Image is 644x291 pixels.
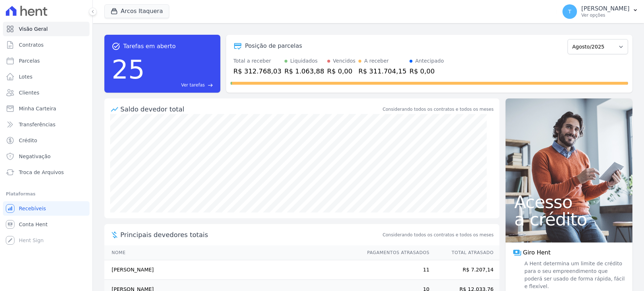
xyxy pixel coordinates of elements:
a: Ver tarefas east [148,82,213,88]
td: [PERSON_NAME] [104,260,360,280]
span: Recebíveis [19,205,46,212]
span: east [208,83,213,88]
span: Acesso [514,193,624,211]
td: 11 [360,260,430,280]
span: Considerando todos os contratos e todos os meses [383,232,494,238]
a: Contratos [3,38,90,52]
div: Plataformas [6,190,87,198]
span: Lotes [19,73,33,80]
a: Minha Carteira [3,101,90,116]
span: Troca de Arquivos [19,169,64,176]
div: Total a receber [233,57,282,65]
span: Visão Geral [19,25,48,33]
a: Troca de Arquivos [3,165,90,180]
span: Negativação [19,153,51,160]
th: Pagamentos Atrasados [360,245,430,260]
a: Transferências [3,117,90,132]
span: Giro Hent [523,248,550,257]
a: Negativação [3,149,90,164]
span: Principais devedores totais [120,230,381,240]
a: Conta Hent [3,217,90,232]
span: task_alt [112,42,120,51]
span: Transferências [19,121,55,128]
span: T [568,9,572,14]
th: Total Atrasado [430,245,499,260]
span: Contratos [19,41,43,48]
span: Conta Hent [19,221,47,228]
span: Ver tarefas [181,82,205,88]
div: R$ 311.704,15 [358,66,407,76]
button: T [PERSON_NAME] Ver opções [557,1,644,22]
div: Liquidados [290,57,318,65]
span: A Hent determina um limite de crédito para o seu empreendimento que poderá ser usado de forma ráp... [523,260,625,290]
div: R$ 0,00 [327,66,356,76]
th: Nome [104,245,360,260]
div: R$ 1.063,88 [284,66,324,76]
p: Ver opções [581,12,630,18]
div: Vencidos [333,57,356,65]
a: Visão Geral [3,22,90,36]
a: Recebíveis [3,201,90,216]
div: R$ 0,00 [410,66,444,76]
span: Parcelas [19,57,40,64]
div: A receber [364,57,389,65]
div: Antecipado [415,57,444,65]
button: Arcos Itaquera [104,4,169,18]
div: Saldo devedor total [120,104,381,114]
a: Crédito [3,133,90,148]
div: Posição de parcelas [245,42,302,50]
a: Clientes [3,85,90,100]
div: R$ 312.768,03 [233,66,282,76]
span: Crédito [19,137,37,144]
a: Lotes [3,69,90,84]
div: 25 [112,51,145,88]
span: a crédito [514,211,624,228]
a: Parcelas [3,54,90,68]
div: Considerando todos os contratos e todos os meses [383,106,494,113]
p: [PERSON_NAME] [581,5,630,12]
span: Minha Carteira [19,105,56,112]
td: R$ 7.207,14 [430,260,499,280]
span: Clientes [19,89,39,96]
span: Tarefas em aberto [123,42,176,51]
